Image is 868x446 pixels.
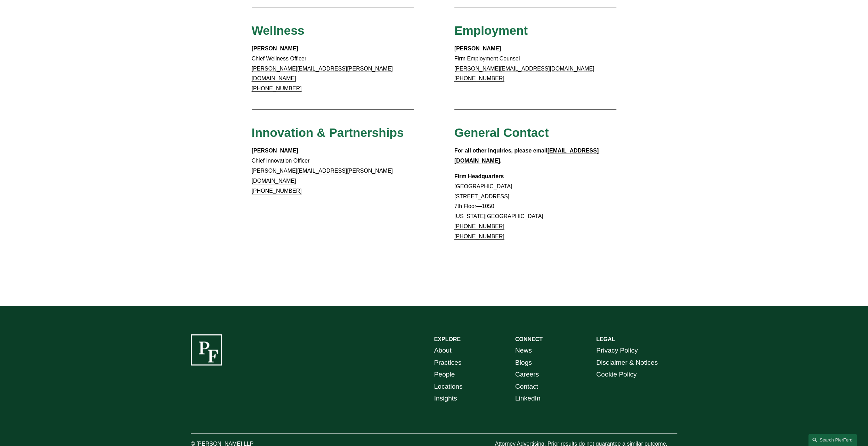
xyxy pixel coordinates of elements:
[515,369,539,381] a: Careers
[454,173,504,179] strong: Firm Headquarters
[252,85,302,91] a: [PHONE_NUMBER]
[515,336,543,342] strong: CONNECT
[252,24,305,37] span: Wellness
[454,44,617,84] p: Firm Employment Counsel
[434,381,463,393] a: Locations
[434,357,462,369] a: Practices
[500,158,501,164] strong: .
[454,172,617,242] p: [GEOGRAPHIC_DATA] [STREET_ADDRESS] 7th Floor—1050 [US_STATE][GEOGRAPHIC_DATA]
[252,148,298,154] strong: [PERSON_NAME]
[252,46,298,51] strong: [PERSON_NAME]
[454,75,504,81] a: [PHONE_NUMBER]
[596,369,636,381] a: Cookie Policy
[596,336,615,342] strong: LEGAL
[454,223,504,229] a: [PHONE_NUMBER]
[454,66,594,72] a: [PERSON_NAME][EMAIL_ADDRESS][DOMAIN_NAME]
[454,24,528,37] span: Employment
[515,357,532,369] a: Blogs
[252,146,414,196] p: Chief Innovation Officer
[252,66,393,82] a: [PERSON_NAME][EMAIL_ADDRESS][PERSON_NAME][DOMAIN_NAME]
[434,393,457,405] a: Insights
[252,188,302,194] a: [PHONE_NUMBER]
[454,46,501,51] strong: [PERSON_NAME]
[596,357,658,369] a: Disclaimer & Notices
[596,345,638,357] a: Privacy Policy
[454,148,547,154] strong: For all other inquiries, please email
[252,44,414,94] p: Chief Wellness Officer
[454,126,549,139] span: General Contact
[252,168,393,184] a: [PERSON_NAME][EMAIL_ADDRESS][PERSON_NAME][DOMAIN_NAME]
[515,345,532,357] a: News
[808,434,857,446] a: Search this site
[515,393,541,405] a: LinkedIn
[515,381,538,393] a: Contact
[434,369,455,381] a: People
[434,345,452,357] a: About
[434,336,461,342] strong: EXPLORE
[454,233,504,239] a: [PHONE_NUMBER]
[252,126,404,139] span: Innovation & Partnerships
